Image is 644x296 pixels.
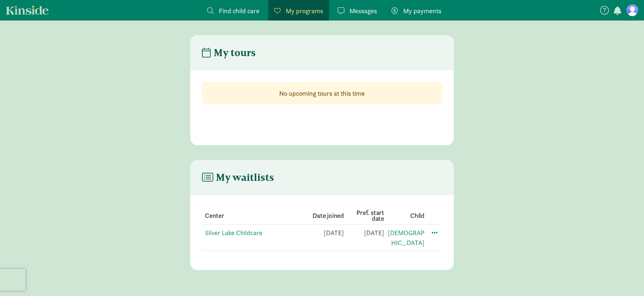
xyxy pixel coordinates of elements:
th: Date joined [304,207,344,225]
h4: My waitlists [202,172,274,183]
span: Messages [349,6,377,16]
td: [DATE] [304,225,344,251]
span: My programs [286,6,323,16]
th: Center [202,207,304,225]
th: Pref. start date [344,207,384,225]
strong: No upcoming tours at this time [279,89,365,98]
a: Kinside [6,6,49,15]
th: Child [384,207,424,225]
td: [DATE] [344,225,384,251]
h4: My tours [202,47,256,59]
a: [DEMOGRAPHIC_DATA] [388,229,424,247]
span: Find child care [219,6,259,16]
a: Silver Lake Childcare [205,229,262,237]
span: My payments [403,6,441,16]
